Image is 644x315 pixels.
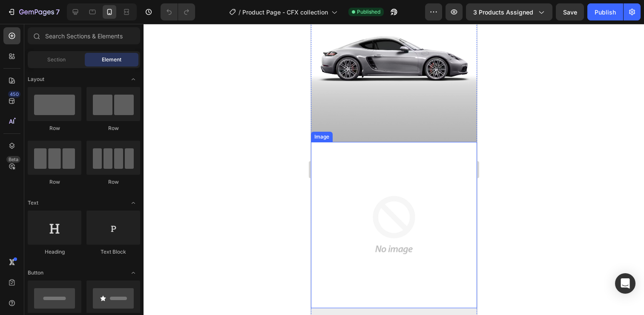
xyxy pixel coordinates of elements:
span: Layout [28,75,44,83]
button: 3 products assigned [466,3,552,20]
div: Row [86,124,140,132]
iframe: Design area [311,24,477,315]
span: Button [28,269,43,277]
span: Text [28,199,38,207]
button: Save [556,3,584,20]
div: Row [86,178,140,186]
span: Element [102,56,121,64]
p: 7 [56,7,60,17]
div: Undo/Redo [161,3,195,20]
span: Section [47,56,66,64]
div: Text Block [86,248,140,256]
span: Published [357,8,380,16]
div: Beta [6,156,20,163]
span: Toggle open [126,196,140,210]
button: Publish [587,3,623,20]
span: Toggle open [126,72,140,86]
div: 450 [8,91,20,98]
div: Heading [28,248,81,256]
input: Search Sections & Elements [28,27,140,44]
span: Product Page - CFX collection [242,8,328,17]
span: Save [563,9,577,16]
div: Publish [595,8,616,17]
span: / [239,8,241,17]
div: Open Intercom Messenger [615,273,635,294]
span: Toggle open [126,266,140,280]
div: Row [28,178,81,186]
div: Row [28,124,81,132]
span: 3 products assigned [473,8,533,17]
button: 7 [3,3,63,20]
